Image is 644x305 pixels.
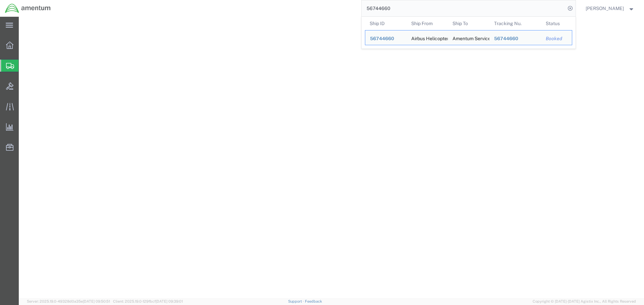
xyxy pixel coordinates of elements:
[19,17,644,298] iframe: FS Legacy Container
[83,299,110,303] span: [DATE] 09:50:51
[362,0,566,16] input: Search for shipment number, reference number
[27,299,110,303] span: Server: 2025.19.0-49328d0a35e
[541,17,572,30] th: Status
[365,17,407,30] th: Ship ID
[370,35,402,42] div: 56744660
[5,3,51,13] img: logo
[494,35,536,42] div: 56744660
[305,299,322,303] a: Feedback
[494,36,518,41] span: 56744660
[370,36,394,41] span: 56744660
[448,17,489,30] th: Ship To
[113,299,183,303] span: Client: 2025.19.0-129fbcf
[533,299,636,304] span: Copyright © [DATE]-[DATE] Agistix Inc., All Rights Reserved
[406,17,448,30] th: Ship From
[156,299,183,303] span: [DATE] 09:39:01
[288,299,305,303] a: Support
[452,30,485,45] div: Amentum Services, Inc
[411,30,443,45] div: Airbus Helicopters, Inc
[489,17,541,30] th: Tracking Nu.
[585,4,635,12] button: [PERSON_NAME]
[586,5,624,12] span: Steven Alcott
[546,35,567,42] div: Booked
[365,17,576,49] table: Search Results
